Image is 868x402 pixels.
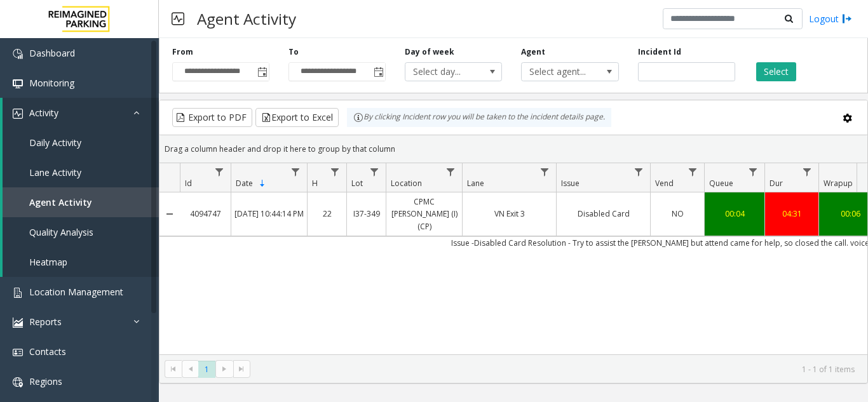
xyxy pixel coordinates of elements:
[3,98,159,128] a: Activity
[347,108,611,127] div: By clicking Incident row you will be taken to the incident details page.
[255,108,339,127] button: Export to Excel
[29,226,93,238] span: Quality Analysis
[288,46,299,58] label: To
[347,204,386,223] a: I37-349
[13,377,23,387] img: 'icon'
[655,178,674,189] span: Vend
[630,163,648,180] a: Issue Filter Menu
[29,77,74,89] span: Monitoring
[391,178,422,189] span: Location
[191,3,302,34] h3: Agent Activity
[3,157,159,187] a: Lane Activity
[29,47,75,59] span: Dashboard
[366,163,383,180] a: Lot Filter Menu
[13,109,23,119] img: 'icon'
[799,163,816,180] a: Dur Filter Menu
[705,204,764,223] a: 00:04
[29,107,58,119] span: Activity
[172,3,184,34] img: pageIcon
[467,178,484,189] span: Lane
[29,286,123,298] span: Location Management
[371,63,385,81] span: Toggle popup
[312,178,318,189] span: H
[536,163,553,180] a: Lane Filter Menu
[463,204,556,223] a: VN Exit 3
[29,256,67,268] span: Heatmap
[185,178,192,189] span: Id
[684,163,702,180] a: Vend Filter Menu
[172,46,193,58] label: From
[842,12,852,25] img: logout
[211,163,228,180] a: Id Filter Menu
[13,49,23,59] img: 'icon'
[768,208,815,220] div: 04:31
[651,204,704,223] a: NO
[255,63,269,81] span: Toggle popup
[353,112,363,123] img: infoIcon.svg
[172,108,252,127] button: Export to PDF
[257,178,268,189] span: Sortable
[3,187,159,217] a: Agent Activity
[159,163,867,354] div: Data table
[442,163,459,180] a: Location Filter Menu
[405,46,454,58] label: Day of week
[231,204,307,223] a: [DATE] 10:44:14 PM
[522,63,599,81] span: Select agent...
[709,178,733,189] span: Queue
[159,187,180,241] a: Collapse Details
[672,208,684,219] span: NO
[13,318,23,328] img: 'icon'
[236,178,253,189] span: Date
[756,62,796,81] button: Select
[638,46,681,58] label: Incident Id
[3,217,159,247] a: Quality Analysis
[29,345,66,358] span: Contacts
[13,288,23,298] img: 'icon'
[13,347,23,358] img: 'icon'
[13,79,23,89] img: 'icon'
[405,63,482,81] span: Select day...
[770,178,783,189] span: Dur
[29,375,62,387] span: Regions
[198,361,215,378] span: Page 1
[180,204,231,223] a: 4094747
[745,163,762,180] a: Queue Filter Menu
[258,364,855,375] kendo-pager-info: 1 - 1 of 1 items
[386,192,462,236] a: CPMC [PERSON_NAME] (I) (CP)
[809,12,852,25] a: Logout
[159,138,867,160] div: Drag a column header and drop it here to group by that column
[287,163,304,180] a: Date Filter Menu
[765,204,818,223] a: 04:31
[557,204,650,223] a: Disabled Card
[561,178,580,189] span: Issue
[3,247,159,277] a: Heatmap
[308,204,346,223] a: 22
[521,46,545,58] label: Agent
[824,178,853,189] span: Wrapup
[29,166,81,178] span: Lane Activity
[351,178,363,189] span: Lot
[29,137,81,149] span: Daily Activity
[327,163,344,180] a: H Filter Menu
[29,196,92,208] span: Agent Activity
[29,316,62,328] span: Reports
[3,128,159,157] a: Daily Activity
[708,208,761,220] div: 00:04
